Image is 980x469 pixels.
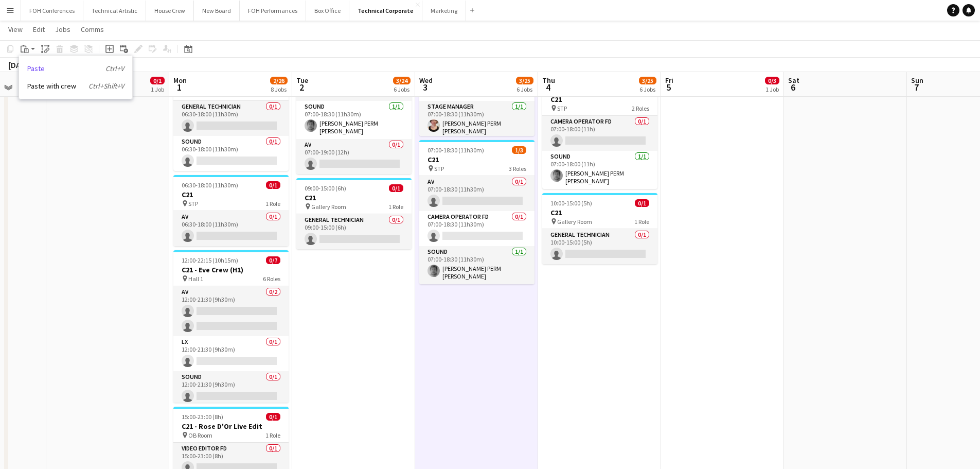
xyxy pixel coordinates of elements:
div: 6 Jobs [639,85,656,93]
a: View [4,23,27,36]
h3: C21 [296,193,412,202]
app-card-role: AV0/212:00-21:30 (9h30m) [173,286,289,336]
app-card-role: General Technician0/106:30-18:00 (11h30m) [173,101,289,136]
span: 0/1 [389,184,403,192]
app-card-role: Sound0/106:30-18:00 (11h30m) [173,136,289,171]
a: Edit [29,23,49,36]
div: 6 Jobs [394,85,410,93]
span: 1/3 [512,146,526,154]
span: 07:00-18:30 (11h30m) [427,146,484,154]
div: [DATE] [8,60,32,70]
h3: C21 [542,208,657,217]
div: 1 Job [765,85,779,93]
button: Technical Artistic [83,1,146,21]
span: Thu [542,76,555,85]
button: Marketing [422,1,466,21]
span: 6 Roles [263,275,280,283]
span: 3/25 [516,77,533,84]
app-card-role: Camera Operator FD0/107:00-18:00 (11h) [542,116,657,151]
span: 0/1 [150,77,165,84]
h3: C21 - Eve Crew (H1) [173,265,289,274]
span: 0/1 [266,181,280,189]
span: 09:00-15:00 (6h) [305,184,346,192]
span: Comms [81,25,104,34]
span: 7 [910,81,923,93]
app-card-role: General Technician0/110:00-15:00 (5h) [542,229,657,264]
i: Ctrl+V [105,64,124,73]
span: View [8,25,23,34]
app-job-card: 09:00-15:00 (6h)0/1C21 Gallery Room1 RoleGeneral Technician0/109:00-15:00 (6h) [296,178,412,249]
button: FOH Performances [240,1,306,21]
button: Technical Corporate [349,1,422,21]
app-card-role: Sound0/112:00-21:30 (9h30m) [173,371,289,406]
button: Box Office [306,1,349,21]
app-card-role: AV0/106:30-18:00 (11h30m) [173,211,289,246]
span: 1 Role [634,218,649,225]
app-card-role: General Technician0/109:00-15:00 (6h) [296,214,412,249]
span: 1 Role [388,203,403,211]
span: 0/1 [266,413,280,421]
button: House Crew [146,1,194,21]
span: 2 [295,81,308,93]
h3: C21 - Rose D'Or Live Edit [173,422,289,431]
a: Jobs [51,23,75,36]
span: 0/1 [635,199,649,207]
span: Mon [173,76,187,85]
span: Tue [296,76,308,85]
app-job-card: 10:00-15:00 (5h)0/1C21 Gallery Room1 RoleGeneral Technician0/110:00-15:00 (5h) [542,193,657,264]
span: Gallery Room [311,203,346,211]
app-card-role: Sound1/107:00-18:30 (11h30m)[PERSON_NAME] PERM [PERSON_NAME] [296,101,412,139]
h3: C21 [542,95,657,104]
div: 12:00-22:15 (10h15m)0/7C21 - Eve Crew (H1) Hall 16 RolesAV0/212:00-21:30 (9h30m) LX0/112:00-21:30... [173,250,289,403]
button: New Board [194,1,240,21]
span: 1 [172,81,187,93]
span: 2 Roles [632,105,649,112]
span: 3 Roles [509,165,526,172]
span: Sun [911,76,923,85]
span: 3 [418,81,433,93]
span: 1 Role [265,431,280,439]
span: Wed [419,76,433,85]
span: OB Room [188,431,212,439]
span: Gallery Room [557,218,592,225]
span: Sat [788,76,799,85]
span: 5 [664,81,673,93]
app-job-card: 06:30-18:00 (11h30m)0/2C21 BBR2 RolesGeneral Technician0/106:30-18:00 (11h30m) Sound0/106:30-18:0... [173,65,289,171]
span: 1 Role [265,200,280,207]
app-card-role: Sound1/107:00-18:30 (11h30m)[PERSON_NAME] PERM [PERSON_NAME] [419,246,534,284]
span: 3/24 [393,77,411,84]
a: Paste with crew [27,81,124,91]
div: 6 Jobs [516,85,533,93]
span: STP [557,105,567,112]
span: 6 [787,81,799,93]
app-card-role: Sound1/107:00-18:00 (11h)[PERSON_NAME] PERM [PERSON_NAME] [542,151,657,189]
span: Hall 1 [188,275,203,283]
span: 0/7 [266,256,280,264]
span: STP [434,165,444,172]
app-card-role: AV0/107:00-18:30 (11h30m) [419,176,534,211]
span: 06:30-18:00 (11h30m) [182,181,238,189]
app-job-card: 07:00-18:30 (11h30m)1/3C21 STP3 RolesAV0/107:00-18:30 (11h30m) Camera Operator FD0/107:00-18:30 (... [419,140,534,284]
app-card-role: AV0/107:00-19:00 (12h) [296,139,412,174]
span: 4 [541,81,555,93]
span: 15:00-23:00 (8h) [182,413,223,421]
div: 07:00-19:00 (12h)1/3C21 STP3 RolesCamera Operator FD0/107:00-18:30 (11h30m) Sound1/107:00-18:30 (... [296,30,412,174]
app-job-card: 06:30-18:00 (11h30m)0/1C21 STP1 RoleAV0/106:30-18:00 (11h30m) [173,175,289,246]
app-card-role: LX0/112:00-21:30 (9h30m) [173,336,289,371]
app-card-role: Stage Manager1/107:00-18:30 (11h30m)[PERSON_NAME] PERM [PERSON_NAME] [419,101,534,139]
a: Paste [27,64,124,73]
div: 1 Job [151,85,164,93]
span: STP [188,200,198,207]
span: 10:00-15:00 (5h) [550,199,592,207]
i: Ctrl+Shift+V [88,81,124,91]
span: Edit [33,25,45,34]
button: FOH Conferences [21,1,83,21]
span: 0/3 [765,77,779,84]
app-job-card: 07:00-18:00 (11h)1/2C21 STP2 RolesCamera Operator FD0/107:00-18:00 (11h) Sound1/107:00-18:00 (11h... [542,80,657,189]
